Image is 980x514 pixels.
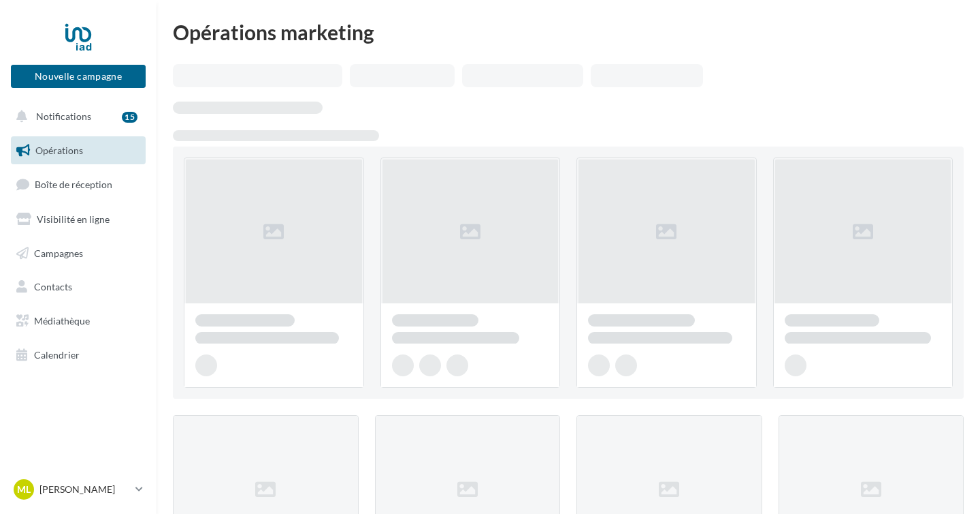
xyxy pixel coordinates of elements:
div: 15 [122,112,137,123]
a: Boîte de réception [8,170,148,199]
span: Campagnes [34,247,83,258]
span: Calendrier [34,349,80,361]
span: Notifications [36,110,91,122]
p: [PERSON_NAME] [39,483,130,496]
button: Notifications 15 [8,102,143,131]
a: Campagnes [8,239,148,268]
span: ML [17,483,31,496]
a: Opérations [8,136,148,165]
a: ML [PERSON_NAME] [11,477,146,502]
span: Contacts [34,281,72,292]
span: Opérations [35,145,83,156]
a: Visibilité en ligne [8,205,148,234]
div: Opérations marketing [173,22,964,42]
a: Calendrier [8,341,148,369]
button: Nouvelle campagne [11,65,146,88]
a: Médiathèque [8,307,148,335]
span: Visibilité en ligne [37,213,110,225]
a: Contacts [8,273,148,301]
span: Boîte de réception [35,179,112,190]
span: Médiathèque [34,315,90,327]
